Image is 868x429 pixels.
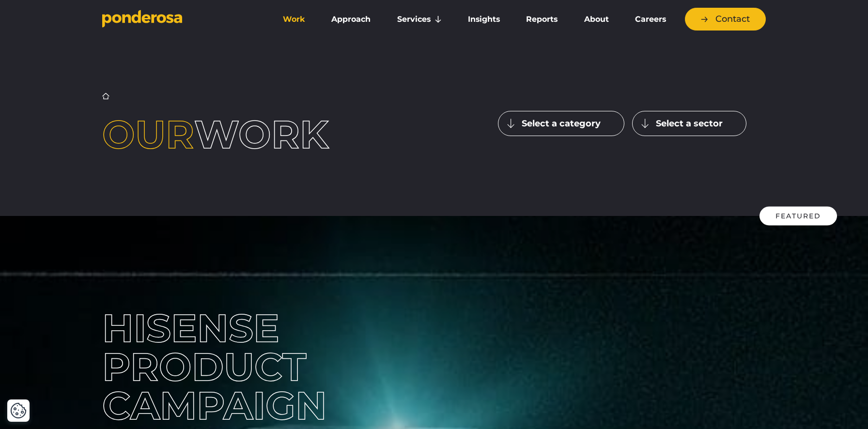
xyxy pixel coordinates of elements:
button: Select a sector [632,111,746,136]
a: Services [386,9,453,30]
button: Cookie Settings [10,402,27,419]
a: Reports [515,9,569,30]
span: Our [102,111,194,158]
a: Home [102,92,109,100]
a: Work [272,9,316,30]
a: Careers [624,9,677,30]
a: Insights [457,9,511,30]
h1: work [102,115,370,154]
img: Revisit consent button [10,402,27,419]
a: Contact [685,8,766,31]
a: Approach [320,9,382,30]
div: Featured [759,207,837,226]
a: About [573,9,620,30]
div: Hisense Product Campaign [102,309,427,425]
a: Go to homepage [102,10,257,29]
button: Select a category [498,111,624,136]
